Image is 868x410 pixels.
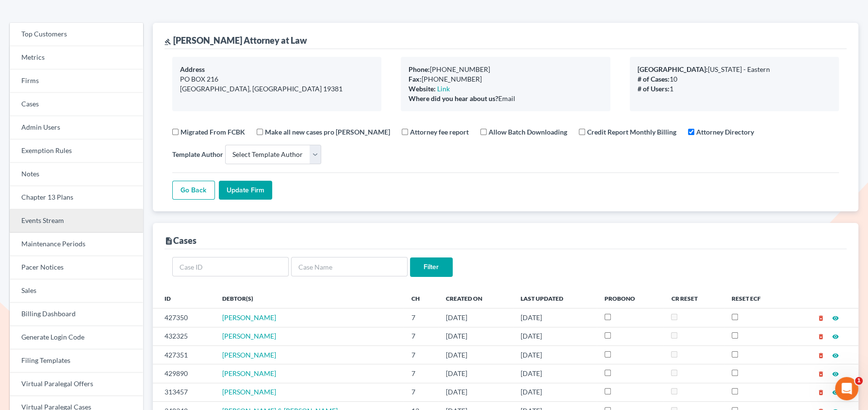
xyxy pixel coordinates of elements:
div: [PHONE_NUMBER] [409,74,602,84]
td: 7 [404,383,438,401]
a: delete_forever [818,313,824,322]
td: 427350 [153,308,214,327]
label: Template Author [172,149,223,159]
th: Reset ECF [724,289,788,308]
div: Cases [164,235,197,246]
b: Fax: [409,75,422,83]
a: Exemption Rules [10,139,143,163]
input: Case ID [172,257,289,276]
a: delete_forever [818,351,824,359]
td: [DATE] [438,327,513,345]
label: Credit Report Monthly Billing [587,127,676,137]
a: [PERSON_NAME] [222,369,276,377]
i: description [164,237,173,245]
a: Sales [10,279,143,303]
i: delete_forever [818,333,824,340]
a: visibility [832,369,839,377]
b: # of Cases: [638,75,670,83]
i: visibility [832,389,839,396]
td: 432325 [153,327,214,345]
a: [PERSON_NAME] [222,351,276,359]
td: [DATE] [438,364,513,383]
b: [GEOGRAPHIC_DATA]: [638,65,708,73]
label: Allow Batch Downloading [489,127,567,137]
a: Events Stream [10,209,143,233]
div: [PHONE_NUMBER] [409,65,602,74]
b: Where did you hear about us? [409,94,498,102]
td: [DATE] [438,308,513,327]
a: Generate Login Code [10,326,143,349]
div: [PERSON_NAME] Attorney at Law [164,34,307,46]
b: Address [180,65,205,73]
th: CR Reset [663,289,723,308]
div: 1 [638,84,831,94]
td: 429890 [153,364,214,383]
a: Notes [10,163,143,186]
td: 313457 [153,383,214,401]
a: Firms [10,69,143,93]
a: Cases [10,93,143,116]
i: delete_forever [818,389,824,396]
a: Top Customers [10,23,143,46]
a: delete_forever [818,388,824,396]
i: delete_forever [818,371,824,377]
th: Debtor(s) [214,289,404,308]
th: ProBono [597,289,663,308]
i: delete_forever [818,352,824,359]
a: Admin Users [10,116,143,139]
b: # of Users: [638,85,670,93]
td: [DATE] [513,383,597,401]
a: Maintenance Periods [10,233,143,256]
td: 7 [404,308,438,327]
td: 7 [404,364,438,383]
a: delete_forever [818,369,824,377]
div: [GEOGRAPHIC_DATA], [GEOGRAPHIC_DATA] 19381 [180,84,374,94]
a: visibility [832,388,839,396]
td: [DATE] [513,364,597,383]
i: visibility [832,315,839,322]
div: PO BOX 216 [180,74,374,84]
a: Go Back [172,181,215,200]
th: Ch [404,289,438,308]
div: 10 [638,74,831,84]
div: Email [409,94,602,103]
label: Attorney fee report [410,127,469,137]
a: [PERSON_NAME] [222,388,276,396]
a: Metrics [10,46,143,69]
a: Virtual Paralegal Offers [10,373,143,396]
b: Website: [409,85,436,93]
input: Update Firm [219,181,272,200]
i: visibility [832,352,839,359]
td: [DATE] [438,345,513,364]
span: [PERSON_NAME] [222,313,276,322]
th: ID [153,289,214,308]
td: 7 [404,327,438,345]
label: Make all new cases pro [PERSON_NAME] [265,127,390,137]
td: [DATE] [438,383,513,401]
th: Last Updated [513,289,597,308]
a: Link [437,85,450,93]
a: visibility [832,351,839,359]
a: Billing Dashboard [10,303,143,326]
span: [PERSON_NAME] [222,332,276,340]
a: visibility [832,332,839,340]
iframe: Intercom live chat [835,377,858,400]
a: Filing Templates [10,349,143,373]
i: delete_forever [818,315,824,322]
input: Case Name [291,257,408,276]
td: [DATE] [513,345,597,364]
td: [DATE] [513,308,597,327]
i: visibility [832,333,839,340]
a: Pacer Notices [10,256,143,279]
div: [US_STATE] - Eastern [638,65,831,74]
span: 1 [855,377,863,385]
a: visibility [832,313,839,322]
label: Migrated From FCBK [180,127,245,137]
td: [DATE] [513,327,597,345]
td: 7 [404,345,438,364]
label: Attorney Directory [696,127,754,137]
input: Filter [410,257,453,277]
